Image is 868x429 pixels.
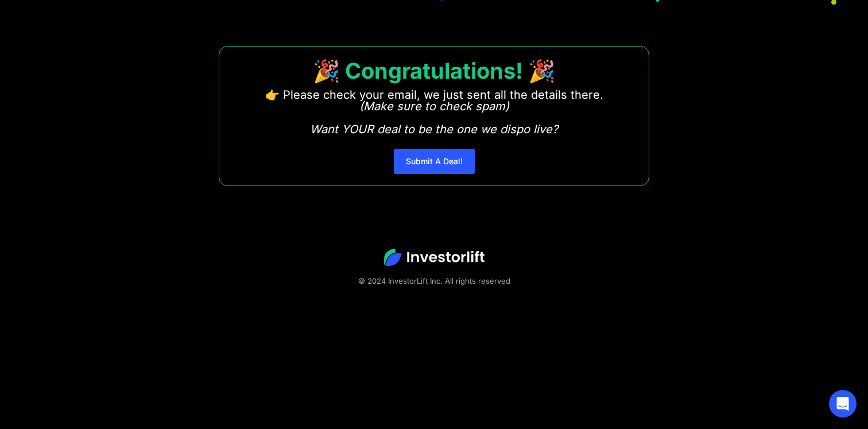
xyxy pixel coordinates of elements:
a: Submit A Deal! [394,149,475,174]
div: © 2024 InvestorLift Inc. All rights reserved [40,275,828,287]
strong: 🎉 Congratulations! 🎉 [313,57,555,84]
em: (Make sure to check spam) Want YOUR deal to be the one we dispo live? [310,99,558,136]
p: 👉 Please check your email, we just sent all the details there. ‍ [265,89,603,135]
div: Open Intercom Messenger [829,390,857,418]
